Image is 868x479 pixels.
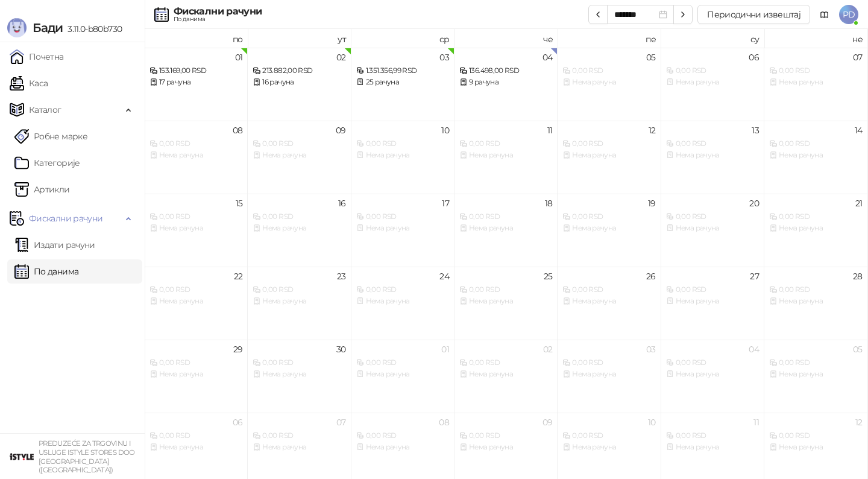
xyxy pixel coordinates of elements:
[558,29,661,48] th: пе
[562,442,655,453] div: Нема рачуна
[666,296,759,307] div: Нема рачуна
[764,194,867,267] td: 2025-09-21
[764,121,867,194] td: 2025-09-14
[441,345,449,354] div: 01
[646,272,656,281] div: 26
[33,21,63,35] span: Бади
[749,53,759,62] div: 06
[235,53,243,62] div: 01
[174,16,262,22] div: По данима
[356,430,449,442] div: 0,00 RSD
[454,267,558,340] td: 2025-09-25
[769,150,862,161] div: Нема рачуна
[356,442,449,453] div: Нема рачуна
[769,211,862,223] div: 0,00 RSD
[351,48,454,121] td: 2025-09-03
[454,340,558,413] td: 2025-10-02
[351,29,454,48] th: ср
[764,340,867,413] td: 2025-10-05
[248,48,351,121] td: 2025-09-02
[233,126,243,135] div: 08
[661,340,764,413] td: 2025-10-04
[439,272,449,281] div: 24
[63,24,122,34] span: 3.11.0-b80b730
[145,340,248,413] td: 2025-09-29
[666,65,759,77] div: 0,00 RSD
[439,418,449,427] div: 08
[253,357,345,369] div: 0,00 RSD
[149,430,242,442] div: 0,00 RSD
[459,223,552,234] div: Нема рачуна
[753,418,759,427] div: 11
[439,53,449,62] div: 03
[752,126,759,135] div: 13
[356,211,449,223] div: 0,00 RSD
[253,223,345,234] div: Нема рачуна
[149,223,242,234] div: Нема рачуна
[764,29,867,48] th: не
[769,369,862,380] div: Нема рачуна
[769,65,862,77] div: 0,00 RSD
[253,369,345,380] div: Нема рачуна
[253,77,345,88] div: 16 рачуна
[459,357,552,369] div: 0,00 RSD
[356,223,449,234] div: Нема рачуна
[351,340,454,413] td: 2025-10-01
[356,138,449,150] div: 0,00 RSD
[769,296,862,307] div: Нема рачуна
[750,272,759,281] div: 27
[145,194,248,267] td: 2025-09-15
[649,126,656,135] div: 12
[253,296,345,307] div: Нема рачуна
[646,53,656,62] div: 05
[459,430,552,442] div: 0,00 RSD
[459,65,552,77] div: 136.498,00 RSD
[666,369,759,380] div: Нема рачуна
[29,206,102,230] span: Фискални рачуни
[853,53,863,62] div: 07
[769,138,862,150] div: 0,00 RSD
[666,223,759,234] div: Нема рачуна
[558,121,661,194] td: 2025-09-12
[769,223,862,234] div: Нема рачуна
[558,267,661,340] td: 2025-09-26
[562,211,655,223] div: 0,00 RSD
[769,357,862,369] div: 0,00 RSD
[233,345,243,354] div: 29
[39,439,135,474] small: PREDUZEĆE ZA TRGOVINU I USLUGE ISTYLE STORES DOO [GEOGRAPHIC_DATA] ([GEOGRAPHIC_DATA])
[442,199,449,208] div: 17
[253,150,345,161] div: Нема рачуна
[459,138,552,150] div: 0,00 RSD
[356,65,449,77] div: 1.351.356,99 RSD
[145,267,248,340] td: 2025-09-22
[839,5,858,24] span: PD
[14,233,95,257] a: Издати рачуни
[253,65,345,77] div: 213.882,00 RSD
[149,211,242,223] div: 0,00 RSD
[149,369,242,380] div: Нема рачуна
[562,284,655,296] div: 0,00 RSD
[459,296,552,307] div: Нема рачуна
[253,284,345,296] div: 0,00 RSD
[145,121,248,194] td: 2025-09-08
[542,53,553,62] div: 04
[545,199,553,208] div: 18
[661,48,764,121] td: 2025-09-06
[248,29,351,48] th: ут
[149,357,242,369] div: 0,00 RSD
[149,284,242,296] div: 0,00 RSD
[253,442,345,453] div: Нема рачуна
[351,267,454,340] td: 2025-09-24
[855,418,863,427] div: 12
[248,340,351,413] td: 2025-09-30
[562,296,655,307] div: Нема рачуна
[454,194,558,267] td: 2025-09-18
[174,7,262,16] div: Фискални рачуни
[562,77,655,88] div: Нема рачуна
[648,418,656,427] div: 10
[764,267,867,340] td: 2025-09-28
[853,345,863,354] div: 05
[661,121,764,194] td: 2025-09-13
[336,418,346,427] div: 07
[661,194,764,267] td: 2025-09-20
